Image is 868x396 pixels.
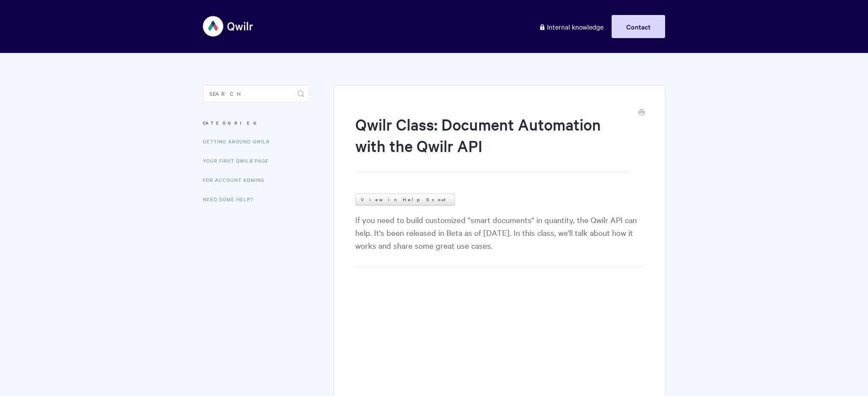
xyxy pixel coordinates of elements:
a: For Account Admins [203,171,271,188]
input: Search [203,85,309,102]
p: If you need to build customized "smart documents" in quantity, the Qwilr API can help. It's been ... [355,213,643,267]
img: Qwilr Help Center [203,10,254,42]
a: View in Help Scout [355,194,455,205]
a: Getting Around Qwilr [203,133,276,150]
a: Contact [612,15,665,38]
a: Need Some Help? [203,191,260,208]
a: Internal knowledge [532,15,610,38]
h3: Categories [203,115,309,131]
a: Print this Article [638,108,645,118]
a: Your First Qwilr Page [203,152,275,169]
h1: Qwilr Class: Document Automation with the Qwilr API [355,113,630,172]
